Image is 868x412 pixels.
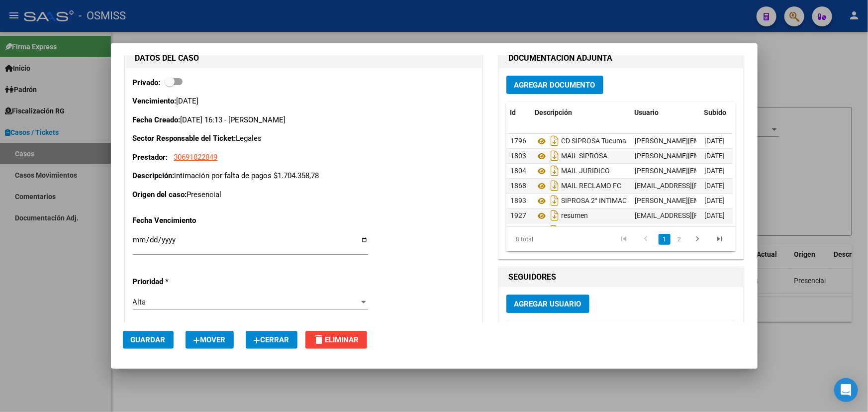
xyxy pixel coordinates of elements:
[615,234,634,245] a: go to first page
[514,300,581,309] span: Agregar Usuario
[509,271,733,283] h1: SEGUIDORES
[506,227,551,252] div: 8 total
[133,97,177,105] strong: Vencimiento:
[704,167,725,175] span: [DATE]
[704,182,725,190] span: [DATE]
[133,133,474,144] p: Legales
[561,152,607,160] span: MAIL SIPROSA
[506,295,589,313] button: Agregar Usuario
[514,81,595,90] span: Agregar Documento
[631,102,700,123] datatable-header-cell: Usuario
[133,215,235,226] p: Fecha Vencimiento
[133,153,168,162] strong: Prestador:
[548,207,561,223] i: Descargar documento
[133,276,235,288] p: Prioridad *
[510,150,527,162] div: 1803
[186,331,234,349] button: Mover
[313,335,359,344] span: Eliminar
[133,96,474,107] p: [DATE]
[561,212,588,220] span: resumen
[174,153,218,162] span: 30691822849
[506,321,606,342] datatable-header-cell: Nombre y Apellido
[313,333,325,345] mat-icon: delete
[704,211,725,219] span: [DATE]
[637,234,656,245] a: go to previous page
[510,108,516,116] span: Id
[510,210,527,221] div: 1927
[674,234,685,245] a: 2
[506,102,531,123] datatable-header-cell: Id
[510,165,527,177] div: 1804
[133,115,181,124] strong: Fecha Creado:
[133,189,474,201] p: Presencial
[510,180,527,192] div: 1868
[561,167,610,175] span: MAIL JURIDICO
[834,378,858,402] div: Open Intercom Messenger
[133,170,474,182] p: intimación por falta de pagos $1.704.358,78
[700,102,750,123] datatable-header-cell: Subido
[133,190,187,199] strong: Origen del caso:
[561,182,621,190] span: MAIL RECLAMO FC
[133,298,146,307] span: Alta
[133,171,175,180] strong: Descripción:
[548,148,561,164] i: Descargar documento
[635,182,857,190] span: [EMAIL_ADDRESS][PERSON_NAME][DOMAIN_NAME] - [PERSON_NAME]
[123,331,174,349] button: Guardar
[704,108,727,116] span: Subido
[561,197,639,205] span: SIPROSA 2° INTIMACIÓN
[704,137,725,145] span: [DATE]
[548,133,561,149] i: Descargar documento
[561,137,630,145] span: CD SIPROSA Tucuman
[305,331,367,349] button: Eliminar
[680,321,730,342] datatable-header-cell: Acción
[510,195,527,206] div: 1893
[135,53,199,63] strong: DATOS DEL CASO
[193,335,226,344] span: Mover
[635,108,659,116] span: Usuario
[133,114,474,126] p: [DATE] 16:13 - [PERSON_NAME]
[710,234,729,245] a: go to last page
[606,321,680,342] datatable-header-cell: Email
[672,231,687,248] li: page 2
[635,211,857,219] span: [EMAIL_ADDRESS][PERSON_NAME][DOMAIN_NAME] - [PERSON_NAME]
[531,102,631,123] datatable-header-cell: Descripción
[659,234,671,245] a: 1
[548,163,561,179] i: Descargar documento
[131,335,166,344] span: Guardar
[688,234,707,245] a: go to next page
[506,76,603,94] button: Agregar Documento
[548,193,561,208] i: Descargar documento
[704,197,725,205] span: [DATE]
[510,225,527,236] div: 2240
[548,178,561,194] i: Descargar documento
[535,108,573,116] span: Descripción
[657,231,672,248] li: page 1
[704,152,725,160] span: [DATE]
[133,78,161,87] strong: Privado:
[133,134,236,143] strong: Sector Responsable del Ticket:
[254,335,289,344] span: Cerrar
[510,135,527,147] div: 1796
[509,52,733,64] h1: DOCUMENTACION ADJUNTA
[246,331,297,349] button: Cerrar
